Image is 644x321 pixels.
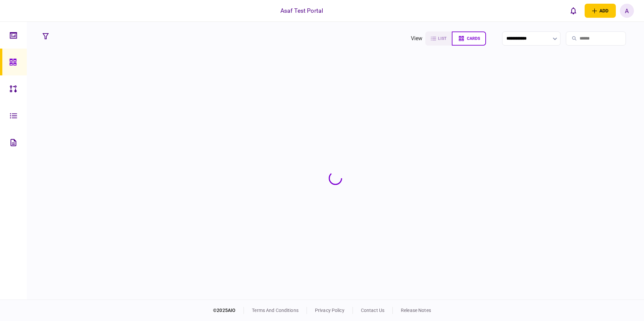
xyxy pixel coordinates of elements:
button: list [425,31,452,46]
button: cards [452,31,486,46]
span: list [438,36,446,41]
span: cards [467,36,480,41]
div: view [411,35,423,43]
div: © 2025 AIO [213,307,244,314]
button: A [620,4,634,18]
a: contact us [361,308,384,313]
a: privacy policy [315,308,344,313]
a: terms and conditions [252,308,299,313]
button: open notifications list [567,4,581,18]
button: open adding identity options [585,4,616,18]
a: release notes [401,308,431,313]
div: Asaf Test Portal [280,6,323,15]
